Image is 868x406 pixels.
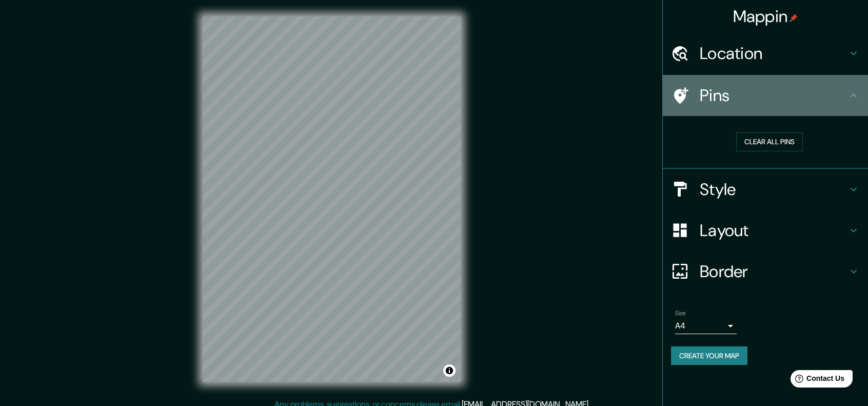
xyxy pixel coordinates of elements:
[663,210,868,251] div: Layout
[675,318,737,334] div: A4
[700,43,847,64] h4: Location
[203,16,461,382] canvas: Map
[663,75,868,116] div: Pins
[443,364,456,377] button: Toggle attribution
[671,346,747,365] button: Create your map
[777,366,857,395] iframe: Help widget launcher
[675,308,686,317] label: Size
[736,132,803,151] button: Clear all pins
[700,220,847,241] h4: Layout
[700,179,847,200] h4: Style
[663,251,868,292] div: Border
[700,261,847,282] h4: Border
[700,85,847,106] h4: Pins
[663,33,868,74] div: Location
[663,169,868,210] div: Style
[733,6,798,27] h4: Mappin
[790,14,798,22] img: pin-icon.png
